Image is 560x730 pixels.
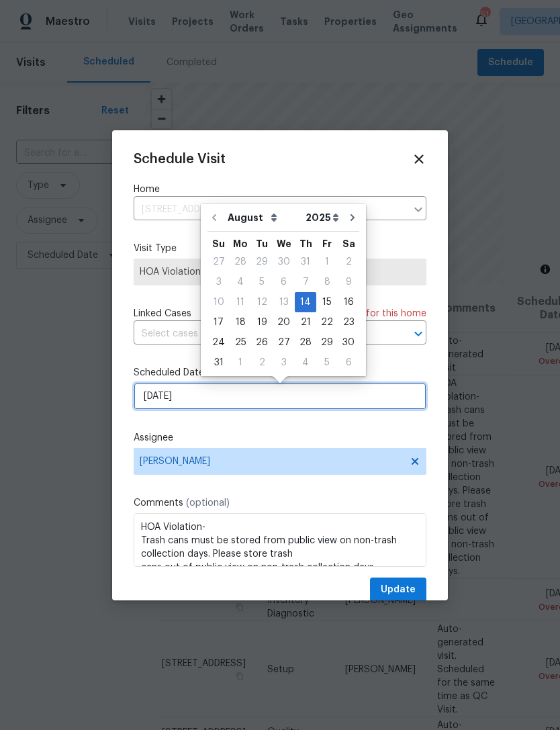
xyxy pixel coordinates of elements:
[338,293,359,312] div: 16
[273,332,295,353] div: Wed Aug 27 2025
[316,272,338,292] div: Fri Aug 08 2025
[273,272,295,292] div: Wed Aug 06 2025
[212,239,225,248] abbr: Sunday
[230,293,251,312] div: 11
[207,333,230,352] div: 24
[338,253,359,271] div: 2
[316,292,338,312] div: Fri Aug 15 2025
[302,208,342,228] select: Year
[251,252,273,272] div: Tue Jul 29 2025
[224,208,302,228] select: Month
[140,265,420,279] span: HOA Violation
[316,313,338,332] div: 22
[412,152,426,167] span: Close
[207,252,230,272] div: Sun Jul 27 2025
[256,239,268,248] abbr: Tuesday
[251,273,273,291] div: 5
[338,332,359,353] div: Sat Aug 30 2025
[316,332,338,353] div: Fri Aug 29 2025
[134,152,226,166] span: Schedule Visit
[251,293,273,312] div: 12
[207,312,230,332] div: Sun Aug 17 2025
[207,332,230,353] div: Sun Aug 24 2025
[273,313,295,332] div: 20
[230,253,251,271] div: 28
[338,273,359,291] div: 9
[207,272,230,292] div: Sun Aug 03 2025
[295,333,316,352] div: 28
[207,293,230,312] div: 10
[273,353,295,372] div: 3
[230,273,251,291] div: 4
[233,239,248,248] abbr: Monday
[316,312,338,332] div: Fri Aug 22 2025
[204,204,224,231] button: Go to previous month
[381,582,416,598] span: Update
[134,307,191,320] span: Linked Cases
[342,204,363,231] button: Go to next month
[134,513,426,567] textarea: HOA Violation- Trash cans must be stored from public view on non-trash collection days. Please st...
[295,312,316,332] div: Thu Aug 21 2025
[295,353,316,372] div: 4
[273,292,295,312] div: Wed Aug 13 2025
[316,252,338,272] div: Fri Aug 01 2025
[230,353,251,372] div: 1
[338,313,359,332] div: 23
[295,252,316,272] div: Thu Jul 31 2025
[230,333,251,352] div: 25
[295,353,316,373] div: Thu Sep 04 2025
[299,239,312,248] abbr: Thursday
[251,333,273,352] div: 26
[338,353,359,373] div: Sat Sep 06 2025
[207,313,230,332] div: 17
[207,253,230,271] div: 27
[251,353,273,373] div: Tue Sep 02 2025
[273,353,295,373] div: Wed Sep 03 2025
[316,353,338,373] div: Fri Sep 05 2025
[134,183,426,196] label: Home
[316,293,338,312] div: 15
[207,353,230,372] div: 31
[370,578,426,602] button: Update
[186,498,230,508] span: (optional)
[273,333,295,352] div: 27
[316,333,338,352] div: 29
[230,313,251,332] div: 18
[295,292,316,312] div: Thu Aug 14 2025
[134,242,426,255] label: Visit Type
[140,456,403,467] span: [PERSON_NAME]
[295,313,316,332] div: 21
[230,292,251,312] div: Mon Aug 11 2025
[230,312,251,332] div: Mon Aug 18 2025
[251,253,273,271] div: 29
[134,383,426,410] input: M/D/YYYY
[273,273,295,291] div: 6
[207,353,230,373] div: Sun Aug 31 2025
[251,292,273,312] div: Tue Aug 12 2025
[342,239,355,248] abbr: Saturday
[338,312,359,332] div: Sat Aug 23 2025
[230,353,251,373] div: Mon Sep 01 2025
[316,273,338,291] div: 8
[295,293,316,312] div: 14
[322,239,332,248] abbr: Friday
[409,324,428,343] button: Open
[134,199,406,220] input: Enter in an address
[295,273,316,291] div: 7
[273,293,295,312] div: 13
[277,239,291,248] abbr: Wednesday
[251,272,273,292] div: Tue Aug 05 2025
[295,332,316,353] div: Thu Aug 28 2025
[134,324,389,345] input: Select cases
[230,252,251,272] div: Mon Jul 28 2025
[251,313,273,332] div: 19
[230,272,251,292] div: Mon Aug 04 2025
[273,312,295,332] div: Wed Aug 20 2025
[273,253,295,271] div: 30
[338,292,359,312] div: Sat Aug 16 2025
[338,272,359,292] div: Sat Aug 09 2025
[134,496,426,510] label: Comments
[251,312,273,332] div: Tue Aug 19 2025
[134,431,426,445] label: Assignee
[295,272,316,292] div: Thu Aug 07 2025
